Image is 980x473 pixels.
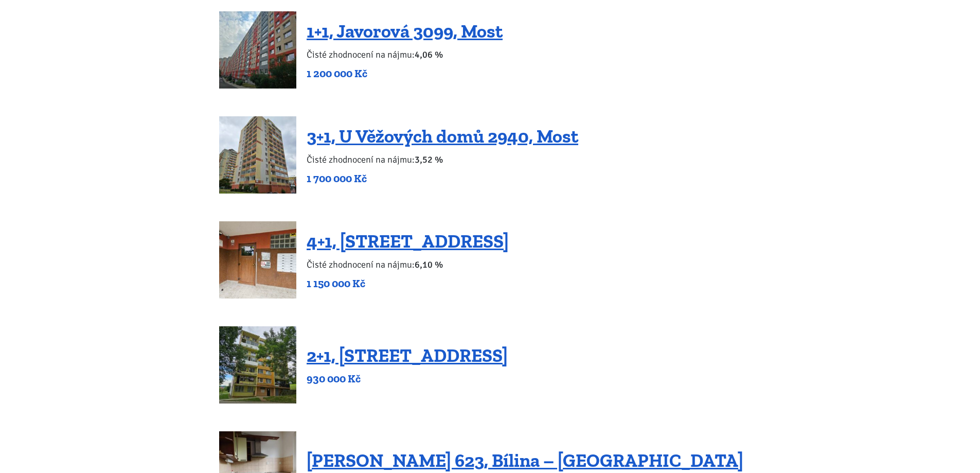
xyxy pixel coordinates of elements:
b: 4,06 % [415,49,443,60]
p: 930 000 Kč [307,372,508,386]
p: Čisté zhodnocení na nájmu: [307,257,509,272]
a: 3+1, U Věžových domů 2940, Most [307,125,578,147]
p: 1 150 000 Kč [307,276,509,291]
b: 6,10 % [415,259,443,270]
p: Čisté zhodnocení na nájmu: [307,152,578,167]
a: [PERSON_NAME] 623, Bílina – [GEOGRAPHIC_DATA] [307,449,743,471]
p: 1 200 000 Kč [307,66,503,81]
p: Čisté zhodnocení na nájmu: [307,47,503,62]
a: 4+1, [STREET_ADDRESS] [307,230,509,252]
a: 1+1, Javorová 3099, Most [307,20,503,42]
a: 2+1, [STREET_ADDRESS] [307,344,508,366]
b: 3,52 % [415,154,443,165]
p: 1 700 000 Kč [307,171,578,186]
